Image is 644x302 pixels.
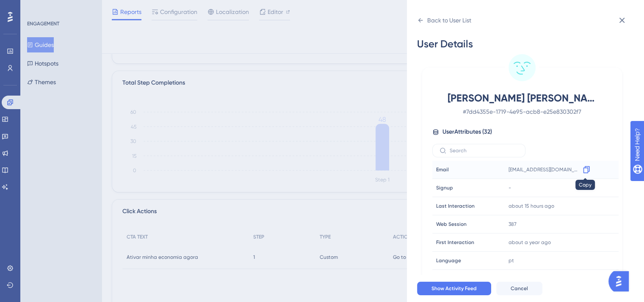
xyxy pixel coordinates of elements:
[431,285,477,292] span: Show Activity Feed
[450,148,518,154] input: Search
[442,127,492,137] span: User Attributes ( 32 )
[511,285,528,292] span: Cancel
[448,107,597,117] span: # 7dd4355e-1719-4e95-acb8-e25e830302f7
[436,203,475,209] span: Last Interaction
[436,257,461,264] span: Language
[417,282,491,295] button: Show Activity Feed
[427,15,471,25] div: Back to User List
[436,166,449,173] span: Email
[20,2,53,12] span: Need Help?
[436,221,467,228] span: Web Session
[509,221,517,228] span: 387
[436,239,474,246] span: First Interaction
[496,282,542,295] button: Cancel
[509,239,551,245] time: about a year ago
[509,203,554,209] time: about 15 hours ago
[608,269,634,294] iframe: UserGuiding AI Assistant Launcher
[509,257,514,264] span: pt
[509,166,580,173] span: [EMAIL_ADDRESS][DOMAIN_NAME]
[417,37,627,51] div: User Details
[509,184,511,191] span: -
[436,184,453,191] span: Signup
[448,91,597,105] span: [PERSON_NAME] [PERSON_NAME]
